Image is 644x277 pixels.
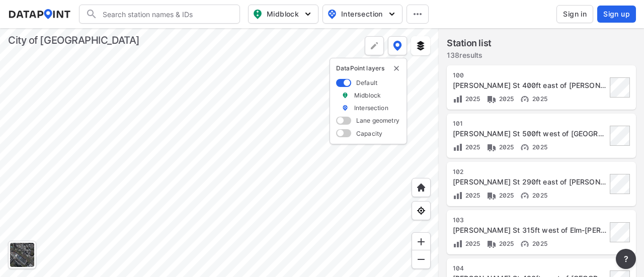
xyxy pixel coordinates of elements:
[453,216,607,224] div: 103
[487,94,497,104] img: Vehicle class
[416,182,426,193] img: +XpAUvaXAN7GudzAAAAAElFTkSuQmCC
[497,240,514,247] span: 2025
[453,71,607,79] div: 100
[530,95,547,103] span: 2025
[342,104,349,112] img: marker_Intersection.6861001b.svg
[563,9,587,19] span: Sign in
[597,6,636,23] button: Sign up
[8,33,140,47] div: City of [GEOGRAPHIC_DATA]
[453,191,463,201] img: Volume count
[453,168,607,176] div: 102
[554,5,595,23] a: Sign in
[388,36,407,55] button: DataPoint layers
[603,9,630,19] span: Sign up
[356,129,382,138] label: Capacity
[342,91,349,100] img: marker_Midblock.5ba75e30.svg
[411,36,430,55] button: External layers
[365,36,384,55] div: Polygon tool
[356,78,377,87] label: Default
[463,240,480,247] span: 2025
[447,36,492,50] label: Station list
[248,5,318,24] button: Midblock
[412,178,431,197] div: Home
[453,129,607,139] div: Terrell St 500ft west of Elm-Eugene St
[303,9,313,19] img: 5YPKRKmlfpI5mqlR8AD95paCi+0kK1fRFDJSaMmawlwaeJcJwk9O2fotCW5ve9gAAAAASUVORK5CYII=
[416,254,426,264] img: MAAAAAElFTkSuQmCC
[453,264,607,272] div: 104
[412,232,431,251] div: Zoom in
[416,41,426,51] img: layers.ee07997e.svg
[392,64,400,72] img: close-external-leyer.3061a1c7.svg
[412,201,431,220] div: View my location
[520,142,530,152] img: Vehicle speed
[253,8,312,20] span: Midblock
[453,142,463,152] img: Volume count
[447,50,492,60] label: 138 results
[520,94,530,104] img: Vehicle speed
[336,64,400,72] p: DataPoint layers
[616,249,636,269] button: more
[453,80,607,90] div: Terrell St 400ft east of Randleman Rd
[98,6,233,22] input: Search
[497,192,514,199] span: 2025
[393,41,402,51] img: data-point-layers.37681fc9.svg
[8,241,36,269] div: Toggle basemap
[463,192,480,199] span: 2025
[392,64,400,72] button: delete
[595,6,636,23] a: Sign up
[354,91,381,100] label: Midblock
[323,5,403,24] button: Intersection
[453,239,463,249] img: Volume count
[463,143,480,151] span: 2025
[326,8,338,20] img: map_pin_int.54838e6b.svg
[463,95,480,103] span: 2025
[327,8,396,20] span: Intersection
[530,240,547,247] span: 2025
[453,177,607,187] div: Erwin St 290ft east of Randleman Rd
[416,206,426,216] img: zeq5HYn9AnE9l6UmnFLPAAAAAElFTkSuQmCC
[453,94,463,104] img: Volume count
[387,9,397,19] img: 5YPKRKmlfpI5mqlR8AD95paCi+0kK1fRFDJSaMmawlwaeJcJwk9O2fotCW5ve9gAAAAASUVORK5CYII=
[487,239,497,249] img: Vehicle class
[369,41,379,51] img: +Dz8AAAAASUVORK5CYII=
[416,237,426,247] img: ZvzfEJKXnyWIrJytrsY285QMwk63cM6Drc+sIAAAAASUVORK5CYII=
[453,120,607,128] div: 101
[497,95,514,103] span: 2025
[520,239,530,249] img: Vehicle speed
[497,143,514,151] span: 2025
[487,191,497,201] img: Vehicle class
[356,116,399,125] label: Lane geometry
[453,225,607,235] div: Erwin St 315ft west of Elm-Eugene St
[487,142,497,152] img: Vehicle class
[354,104,388,112] label: Intersection
[530,143,547,151] span: 2025
[412,250,431,269] div: Zoom out
[252,8,264,20] img: map_pin_mid.602f9df1.svg
[530,192,547,199] span: 2025
[622,253,630,265] span: ?
[8,9,71,19] img: dataPointLogo.9353c09d.svg
[556,5,593,23] button: Sign in
[520,191,530,201] img: Vehicle speed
